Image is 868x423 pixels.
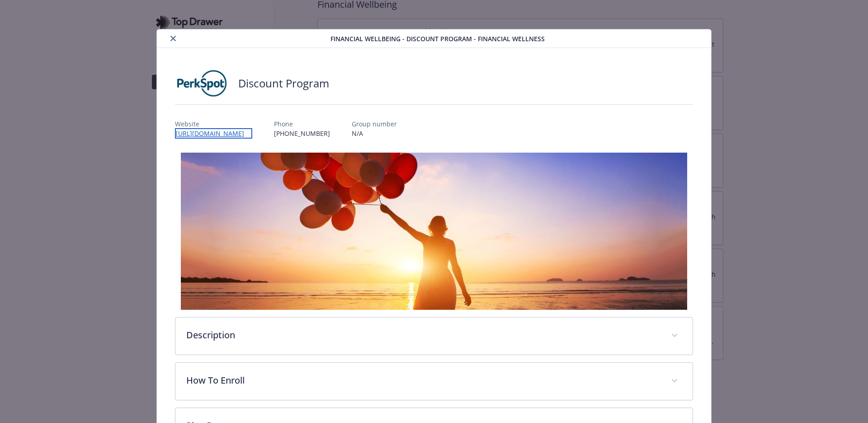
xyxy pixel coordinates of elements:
[274,119,330,129] p: Phone
[181,153,687,310] img: banner
[186,374,660,387] p: How To Enroll
[175,119,252,129] p: Website
[186,328,660,342] p: Description
[352,119,397,129] p: Group number
[274,129,330,138] p: [PHONE_NUMBER]
[352,129,397,138] p: N/A
[238,76,329,91] h2: Discount Program
[175,317,693,355] div: Description
[330,34,545,43] span: Financial Wellbeing - Discount Program - Financial Wellness
[175,128,252,139] a: [URL][DOMAIN_NAME]
[168,33,179,44] button: close
[175,70,229,97] img: PerkSpot
[175,363,693,400] div: How To Enroll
